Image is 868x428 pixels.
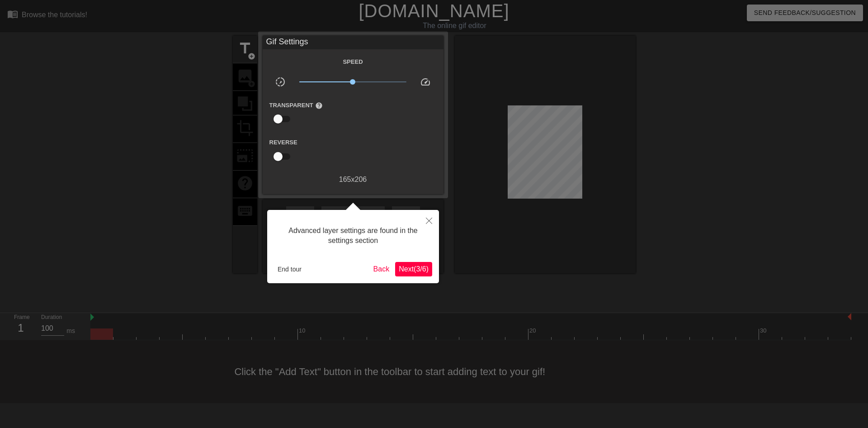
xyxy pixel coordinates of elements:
button: Back [370,262,393,276]
div: Advanced layer settings are found in the settings section [274,217,432,255]
span: Next ( 3 / 6 ) [399,265,429,273]
button: End tour [274,262,305,276]
button: Next [395,262,432,276]
button: Close [419,210,439,231]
